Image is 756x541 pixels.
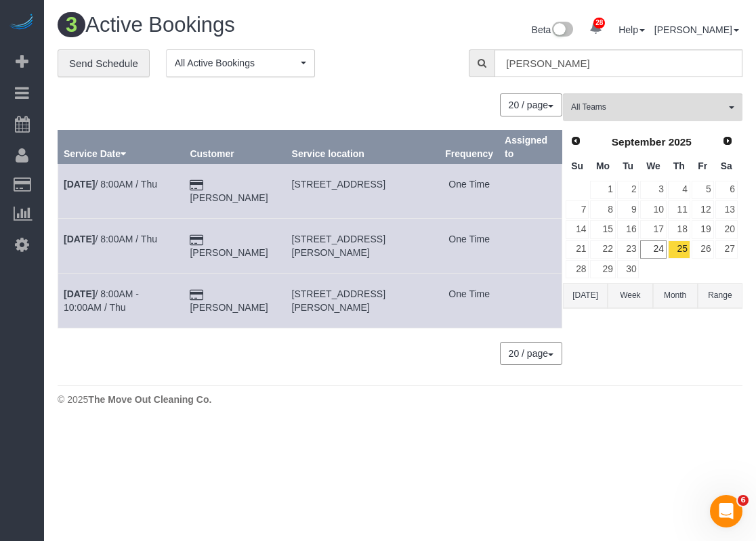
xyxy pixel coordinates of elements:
[715,200,738,219] a: 13
[563,93,742,121] button: All Teams
[292,288,385,313] span: [STREET_ADDRESS][PERSON_NAME]
[608,283,652,308] button: Week
[184,274,286,328] td: Customer
[501,93,562,116] nav: Pagination navigation
[440,164,499,219] td: Frequency
[566,260,589,278] a: 28
[563,93,742,114] ol: All Teams
[715,181,738,199] a: 6
[668,240,690,259] a: 25
[184,164,286,219] td: Customer
[590,240,615,259] a: 22
[184,219,286,274] td: Customer
[58,164,184,219] td: Schedule date
[668,220,690,238] a: 18
[571,102,726,113] span: All Teams
[286,131,440,164] th: Service location
[551,22,573,39] img: New interface
[286,164,440,219] td: Service location
[654,24,739,35] a: [PERSON_NAME]
[64,288,139,313] a: [DATE]/ 8:00AM - 10:00AM / Thu
[669,136,692,148] span: 2025
[617,200,639,219] a: 9
[590,200,615,219] a: 8
[190,192,268,203] a: [PERSON_NAME]
[566,132,585,151] a: Prev
[286,219,440,274] td: Service location
[617,240,639,259] a: 23
[64,179,157,190] a: [DATE]/ 8:00AM / Thu
[618,24,645,35] a: Help
[500,342,562,365] button: 20 / page
[190,236,203,245] i: Credit Card Payment
[440,274,499,328] td: Frequency
[640,181,666,199] a: 3
[692,181,714,199] a: 5
[640,200,666,219] a: 10
[499,219,562,274] td: Assigned to
[566,220,589,238] a: 14
[495,49,742,77] input: Enter the first 3 letters of the name to search
[653,283,698,308] button: Month
[721,160,732,171] span: Saturday
[58,14,390,37] h1: Active Bookings
[590,181,615,199] a: 1
[722,135,733,146] span: Next
[623,160,633,171] span: Tuesday
[718,132,737,151] a: Next
[500,93,562,116] button: 20 / page
[692,220,714,238] a: 19
[8,14,35,33] a: Automaid Logo
[166,49,315,77] button: All Active Bookings
[190,181,203,190] i: Credit Card Payment
[715,220,738,238] a: 20
[640,220,666,238] a: 17
[440,131,499,164] th: Frequency
[698,160,707,171] span: Friday
[64,179,95,190] b: [DATE]
[668,181,690,199] a: 4
[190,302,268,313] a: [PERSON_NAME]
[596,160,610,171] span: Monday
[673,160,685,171] span: Thursday
[738,495,749,506] span: 6
[58,219,184,274] td: Schedule date
[617,220,639,238] a: 16
[563,283,608,308] button: [DATE]
[64,234,95,244] b: [DATE]
[617,181,639,199] a: 2
[190,290,203,300] i: Credit Card Payment
[501,342,562,365] nav: Pagination navigation
[668,200,690,219] a: 11
[58,274,184,328] td: Schedule date
[286,274,440,328] td: Service location
[571,160,583,171] span: Sunday
[640,240,666,259] a: 24
[532,24,574,35] a: Beta
[440,219,499,274] td: Frequency
[499,131,562,164] th: Assigned to
[570,135,581,146] span: Prev
[583,14,609,43] a: 28
[715,240,738,259] a: 27
[710,495,742,527] iframe: Intercom live chat
[58,393,742,406] div: © 2025
[292,179,385,190] span: [STREET_ADDRESS]
[692,240,714,259] a: 26
[566,200,589,219] a: 7
[646,160,660,171] span: Wednesday
[64,234,157,244] a: [DATE]/ 8:00AM / Thu
[590,260,615,278] a: 29
[58,12,85,37] span: 3
[593,18,605,28] span: 28
[566,240,589,259] a: 21
[692,200,714,219] a: 12
[612,136,666,148] span: September
[58,131,184,164] th: Service Date
[499,274,562,328] td: Assigned to
[698,283,742,308] button: Range
[190,247,268,258] a: [PERSON_NAME]
[58,49,150,78] a: Send Schedule
[184,131,286,164] th: Customer
[590,220,615,238] a: 15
